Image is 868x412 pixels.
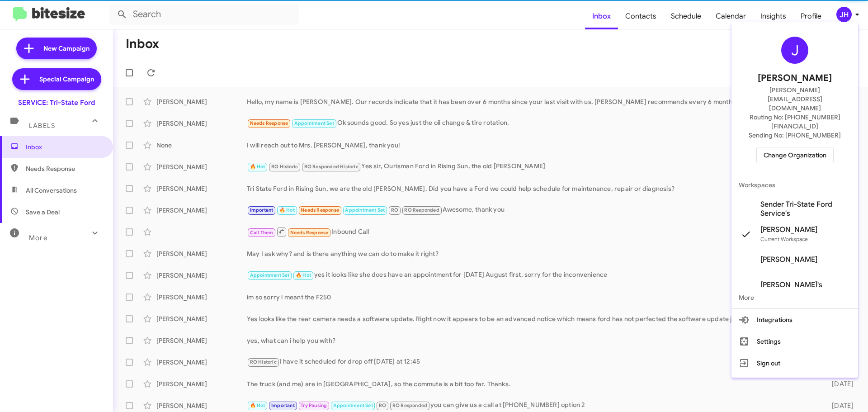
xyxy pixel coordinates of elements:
[731,174,858,196] span: Workspaces
[731,309,858,331] button: Integrations
[760,255,817,264] span: [PERSON_NAME]
[756,147,834,163] button: Change Organization
[731,331,858,352] button: Settings
[749,131,841,140] span: Sending No: [PHONE_NUMBER]
[781,37,808,64] div: J
[764,147,826,163] span: Change Organization
[742,85,847,113] span: [PERSON_NAME][EMAIL_ADDRESS][DOMAIN_NAME]
[760,225,817,234] span: [PERSON_NAME]
[760,200,851,218] span: Sender Tri-State Ford Service's
[731,352,858,374] button: Sign out
[731,287,858,308] span: More
[760,236,808,242] span: Current Workspace
[742,113,847,131] span: Routing No: [PHONE_NUMBER][FINANCIAL_ID]
[760,280,822,289] span: [PERSON_NAME]'s
[758,71,832,85] span: [PERSON_NAME]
